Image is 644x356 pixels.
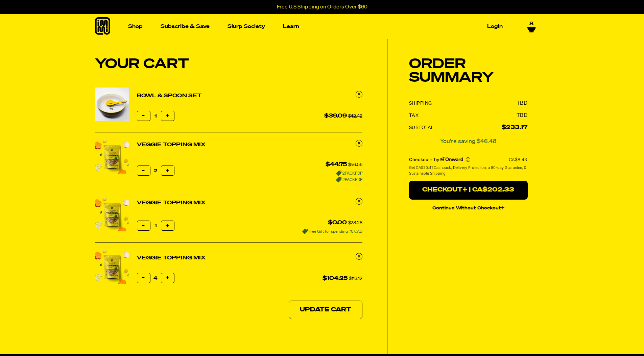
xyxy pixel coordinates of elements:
p: Free U.S Shipping on Orders Over $60 [277,4,367,10]
a: Bowl & Spoon Set [137,92,202,100]
a: 8 [527,21,536,32]
img: Veggie Topping Mix [95,140,129,174]
s: $56.56 [348,162,362,167]
section: Checkout+ [409,152,528,181]
input: quantity [137,221,174,231]
span: Get CA$20.41 Cashback, Delivery Protection, a 90-day Guarantee, & Sustainable Shipping [409,165,526,176]
button: continue without Checkout+ [409,202,528,212]
a: Shop [125,21,145,32]
span: 8 [529,21,533,27]
div: 2PACKPDP [326,176,362,182]
button: More info [466,157,470,162]
dd: TBD [517,100,528,106]
input: quantity [137,273,174,284]
img: Bowl & Spoon Set [95,87,129,121]
h1: Your Cart [95,58,362,71]
img: Veggie Topping Mix [95,198,129,231]
strong: $233.17 [502,125,528,130]
div: Free Gift for spending 70 CAD [302,228,362,234]
a: Login [484,21,505,32]
input: quantity [137,166,174,176]
a: Subscribe & Save [158,21,212,32]
img: Veggie Topping Mix [95,250,129,284]
span: $104.25 [323,276,348,281]
a: Veggie Topping Mix [137,254,206,262]
h2: Order Summary [409,58,528,85]
dt: Tax [409,112,419,119]
dt: Subtotal [409,125,434,131]
a: Veggie Topping Mix [137,199,206,207]
span: $0.00 [328,220,347,226]
button: Update Cart [289,301,362,320]
span: $44.75 [326,162,347,168]
a: Slurp Society [225,21,268,32]
span: $39.09 [324,113,347,119]
nav: Main navigation [125,14,505,39]
p: CA$8.43 [509,157,528,162]
s: $113.12 [349,276,362,281]
input: quantity [137,111,174,122]
a: Veggie Topping Mix [137,141,206,149]
div: 2PACKPDP [326,170,362,176]
span: Checkout+ [409,157,433,162]
dd: TBD [517,112,528,119]
a: Learn [280,21,302,32]
a: Powered by Onward [440,157,463,162]
dt: Shipping [409,100,432,106]
s: $28.28 [348,221,362,225]
span: You're saving $46.48 [409,137,528,147]
button: Checkout+ | CA$202.33 [409,181,528,200]
s: $42.42 [348,114,362,119]
span: by [434,157,439,162]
